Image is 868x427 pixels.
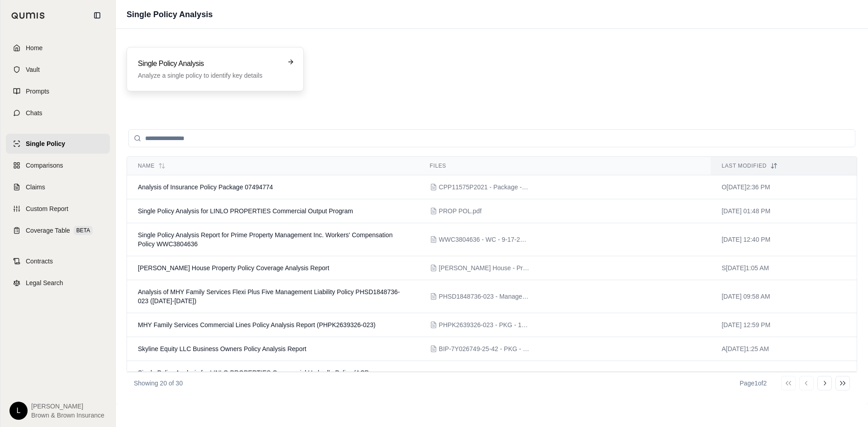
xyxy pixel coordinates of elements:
span: Chats [26,108,42,117]
a: Prompts [6,81,110,101]
td: [DATE] 01:48 PM [711,199,857,223]
span: Millan House Property Policy Coverage Analysis Report [138,264,329,272]
span: Home [26,43,42,52]
span: [PERSON_NAME] [31,402,104,411]
span: Skyline Equity LLC Business Owners Policy Analysis Report [138,345,307,352]
span: Contracts [26,257,53,266]
span: PHSD1848736-023 - Management Liability - 1-1-25-26 - Policy.pdf [439,292,529,301]
span: Single Policy Analysis for LINLO PROPERTIES Commercial Umbrella Policy (ACP CU013201982696) [138,369,369,385]
span: BIP-7Y026749-25-42 - PKG - 8-6-25-26 - Policy.pdf [439,344,529,353]
td: [DATE] 12:40 PM [711,223,857,256]
th: Files [419,157,711,175]
span: Single Policy Analysis for LINLO PROPERTIES Commercial Output Program [138,207,353,215]
span: Analysis of MHY Family Services Flexi Plus Five Management Liability Policy PHSD1848736-023 (2025... [138,288,400,305]
p: Showing 20 of 30 [134,379,183,388]
span: PHPK2639326-023 - PKG - 1-1-25-26 - Policy.pdf [439,320,529,329]
span: Comparisons [26,161,63,170]
div: Page 1 of 2 [740,379,767,388]
h3: Single Policy Analysis [138,58,280,69]
h1: Single Policy Analysis [127,8,212,21]
span: Single Policy [26,139,65,148]
p: Analyze a single policy to identify key details [138,71,280,80]
a: Coverage TableBETA [6,221,110,240]
span: Legal Search [26,278,63,287]
div: Last modified [722,162,846,169]
button: Collapse sidebar [90,8,104,23]
a: Claims [6,177,110,197]
a: Contracts [6,251,110,271]
span: Vault [26,65,40,74]
a: Home [6,38,110,58]
span: CPP11575P2021 - Package - 3-31-25-26 - Policy.pdf [439,183,529,192]
span: Millan House - Property Policy.pdf [439,263,529,272]
span: Analysis of Insurance Policy Package 07494774 [138,183,273,191]
td: [DATE] 09:58 AM [711,280,857,313]
span: Claims [26,183,45,192]
span: Coverage Table [26,226,70,235]
span: Single Policy Analysis Report for Prime Property Management Inc. Workers' Compensation Policy WWC... [138,231,392,248]
td: A[DATE]1:25 AM [711,337,857,361]
td: [DATE] 12:59 PM [711,313,857,337]
span: WWC3804636 - WC - 9-17-25-26.pdf [439,235,529,244]
td: O[DATE]2:36 PM [711,175,857,199]
a: Custom Report [6,199,110,219]
a: Legal Search [6,273,110,293]
div: Name [138,162,408,169]
span: BETA [74,226,93,235]
span: PROP POL.pdf [439,206,482,216]
a: Vault [6,60,110,80]
span: MHY Family Services Commercial Lines Policy Analysis Report (PHPK2639326-023) [138,321,376,328]
span: Brown & Brown Insurance [31,411,104,420]
a: Chats [6,103,110,123]
span: Prompts [26,87,49,96]
td: S[DATE]1:05 AM [711,256,857,280]
a: Comparisons [6,155,110,175]
img: Qumis Logo [11,12,45,19]
td: [DATE] 03:48 PM [711,361,857,394]
span: Custom Report [26,204,68,213]
div: L [9,402,28,420]
a: Single Policy [6,134,110,154]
